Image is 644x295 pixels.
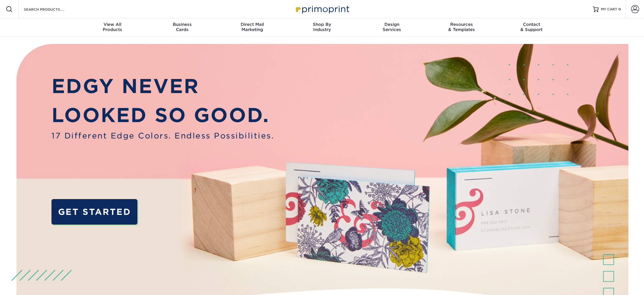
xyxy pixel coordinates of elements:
[427,22,497,32] div: & Templates
[287,22,357,27] span: Shop By
[427,22,497,27] span: Resources
[293,3,351,15] img: Primoprint
[51,199,137,224] a: GET STARTED
[497,22,566,32] div: & Support
[147,18,217,37] a: BusinessCards
[78,22,147,27] span: View All
[217,18,287,37] a: Direct MailMarketing
[217,22,287,27] span: Direct Mail
[51,101,274,130] p: LOOKED SO GOOD.
[78,18,147,37] a: View AllProducts
[497,22,566,27] span: Contact
[357,18,427,37] a: DesignServices
[23,6,79,13] input: SEARCH PRODUCTS.....
[51,130,274,141] span: 17 Different Edge Colors. Endless Possibilities.
[357,22,427,32] div: Services
[427,18,497,37] a: Resources& Templates
[51,72,274,101] p: EDGY NEVER
[287,18,357,37] a: Shop ByIndustry
[357,22,427,27] span: Design
[601,7,617,12] span: MY CART
[147,22,217,32] div: Cards
[217,22,287,32] div: Marketing
[497,18,566,37] a: Contact& Support
[287,22,357,32] div: Industry
[147,22,217,27] span: Business
[618,7,621,11] span: 0
[78,22,147,32] div: Products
